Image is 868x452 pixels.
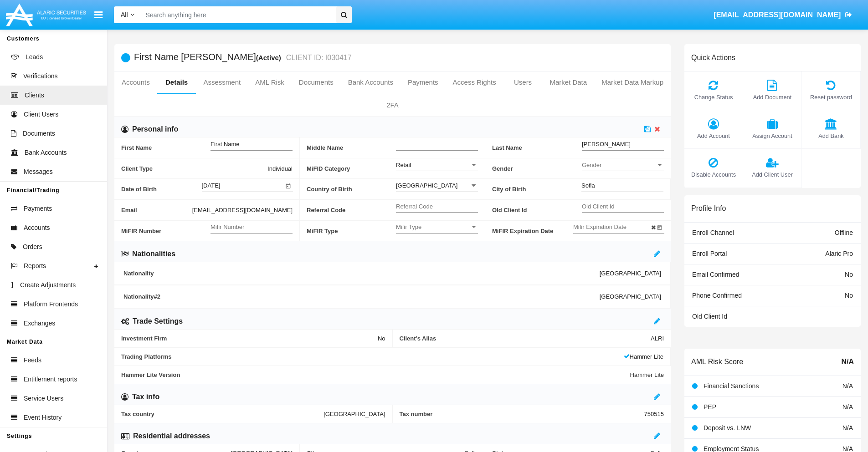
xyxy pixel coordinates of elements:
[24,319,55,328] span: Exchanges
[123,270,600,277] span: Nationality
[492,137,582,158] span: Last Name
[630,371,664,378] span: Hammer Lite
[689,132,738,140] span: Add Account
[23,71,57,81] span: Verifications
[121,11,128,18] span: All
[5,1,87,28] img: Logo image
[748,132,797,140] span: Assign Account
[691,53,735,62] h6: Quick Actions
[341,71,401,93] a: Bank Accounts
[121,137,211,158] span: First Name
[651,335,664,342] span: ALRI
[748,170,797,179] span: Add Client User
[842,424,853,432] span: N/A
[114,10,141,20] a: All
[542,71,594,93] a: Market Data
[324,411,385,417] span: [GEOGRAPHIC_DATA]
[503,71,543,93] a: Users
[24,375,77,384] span: Entitlement reports
[806,93,856,102] span: Reset password
[400,411,644,417] span: Tax number
[24,167,53,177] span: Messages
[133,316,183,326] h6: Trade Settings
[123,293,600,300] span: Nationality #2
[25,148,67,157] span: Bank Accounts
[748,93,797,102] span: Add Document
[23,242,42,252] span: Orders
[24,223,50,233] span: Accounts
[23,129,55,138] span: Documents
[692,271,739,278] span: Email Confirmed
[692,313,727,320] span: Old Client Id
[292,71,341,93] a: Documents
[307,221,396,241] span: MiFIR Type
[594,71,671,93] a: Market Data Markup
[307,200,396,220] span: Referral Code
[114,94,671,116] a: 2FA
[121,335,378,342] span: Investment Firm
[132,124,178,134] h6: Personal info
[24,356,41,365] span: Feeds
[192,205,293,215] span: [EMAIL_ADDRESS][DOMAIN_NAME]
[24,394,63,403] span: Service Users
[492,221,573,241] span: MiFIR Expiration Date
[689,170,738,179] span: Disable Accounts
[396,162,411,168] span: Retail
[141,6,333,23] input: Search
[692,229,734,236] span: Enroll Channel
[132,249,175,259] h6: Nationalities
[121,164,267,173] span: Client Type
[845,292,853,299] span: No
[401,71,446,93] a: Payments
[267,164,293,173] span: Individual
[691,357,743,366] h6: AML Risk Score
[446,71,503,93] a: Access Rights
[400,335,651,342] span: Client’s Alias
[842,382,853,390] span: N/A
[25,91,44,100] span: Clients
[582,161,656,169] span: Gender
[157,71,196,93] a: Details
[284,54,352,61] small: CLIENT ID: I030417
[600,293,661,300] span: [GEOGRAPHIC_DATA]
[121,411,324,417] span: Tax country
[689,93,738,102] span: Change Status
[20,280,76,290] span: Create Adjustments
[24,204,52,213] span: Payments
[806,132,856,140] span: Add Bank
[307,158,396,179] span: MiFID Category
[845,271,853,278] span: No
[24,110,58,119] span: Client Users
[492,179,581,199] span: City of Birth
[24,413,62,422] span: Event History
[691,204,726,213] h6: Profile Info
[842,403,853,411] span: N/A
[709,2,857,28] a: [EMAIL_ADDRESS][DOMAIN_NAME]
[134,52,352,63] h5: First Name [PERSON_NAME]
[600,270,661,277] span: [GEOGRAPHIC_DATA]
[704,403,716,411] span: PEP
[624,353,663,360] span: Hammer Lite
[492,200,582,220] span: Old Client Id
[284,181,293,190] button: Open calendar
[307,137,396,158] span: Middle Name
[121,353,624,360] span: Trading Platforms
[396,223,470,231] span: Mifir Type
[26,52,43,62] span: Leads
[492,158,582,179] span: Gender
[704,424,751,432] span: Deposit vs. LNW
[121,221,211,241] span: MiFIR Number
[378,335,385,342] span: No
[248,71,292,93] a: AML Risk
[121,205,192,215] span: Email
[121,371,630,378] span: Hammer Lite Version
[655,222,664,231] button: Open calendar
[704,382,759,390] span: Financial Sanctions
[114,71,157,93] a: Accounts
[24,261,46,271] span: Reports
[256,52,284,63] div: (Active)
[644,411,664,417] span: 750515
[825,250,853,257] span: Alaric Pro
[24,300,78,309] span: Platform Frontends
[692,250,727,257] span: Enroll Portal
